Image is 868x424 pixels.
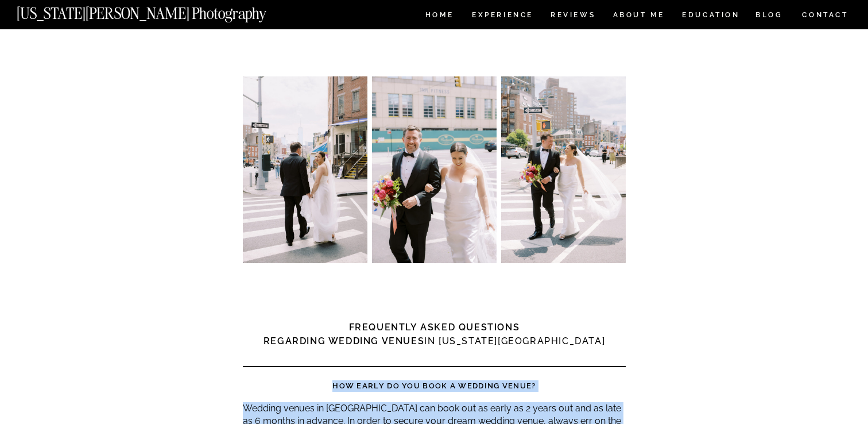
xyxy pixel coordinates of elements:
[613,11,665,21] a: ABOUT ME
[423,11,456,21] a: HOME
[243,321,626,348] h3: in [US_STATE][GEOGRAPHIC_DATA]
[681,11,741,21] a: EDUCATION
[17,6,305,16] a: [US_STATE][PERSON_NAME] Photography
[332,381,536,390] strong: How early do you book a wedding venue?
[551,11,594,21] a: REVIEWS
[263,322,520,346] strong: Frequently Asked Questions Regarding Wedding Venues
[243,76,367,263] img: manhattan wedding venues
[372,76,497,263] img: manhattan wedding venues
[472,11,532,21] a: Experience
[755,11,783,21] a: BLOG
[801,9,849,21] a: CONTACT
